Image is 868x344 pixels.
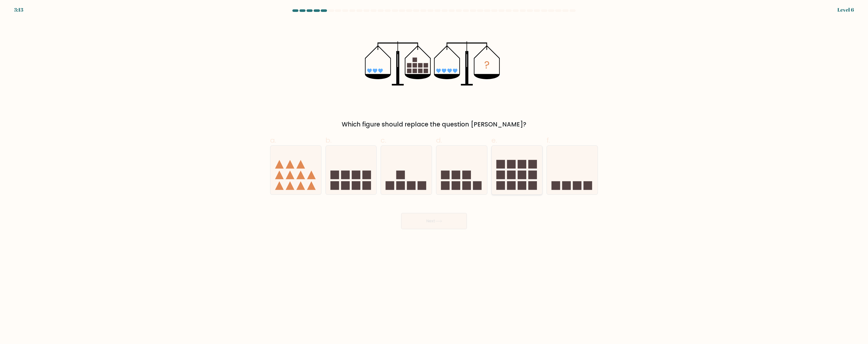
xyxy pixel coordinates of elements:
[381,135,386,145] span: c.
[401,213,467,229] button: Next
[837,6,854,14] div: Level 6
[436,135,442,145] span: d.
[325,135,332,145] span: b.
[270,135,276,145] span: a.
[14,6,23,14] div: 3:13
[547,135,550,145] span: f.
[491,135,497,145] span: e.
[484,58,490,72] tspan: ?
[273,120,595,129] div: Which figure should replace the question [PERSON_NAME]?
